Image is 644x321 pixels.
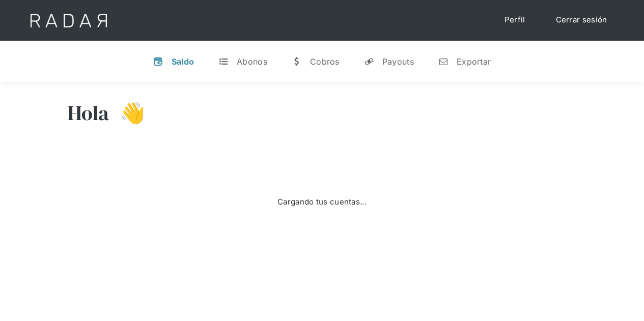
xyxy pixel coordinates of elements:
div: w [292,56,302,67]
a: Cerrar sesión [546,10,618,30]
h3: Hola [68,100,109,126]
div: v [153,56,163,67]
div: Cargando tus cuentas... [277,196,367,208]
div: Payouts [382,56,414,67]
div: t [218,56,229,67]
div: Exportar [457,56,491,67]
div: Abonos [237,56,267,67]
h3: 👋 [109,100,145,126]
div: Saldo [172,56,194,67]
a: Perfil [494,10,536,30]
div: n [438,56,449,67]
div: y [364,56,374,67]
div: Cobros [310,56,340,67]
